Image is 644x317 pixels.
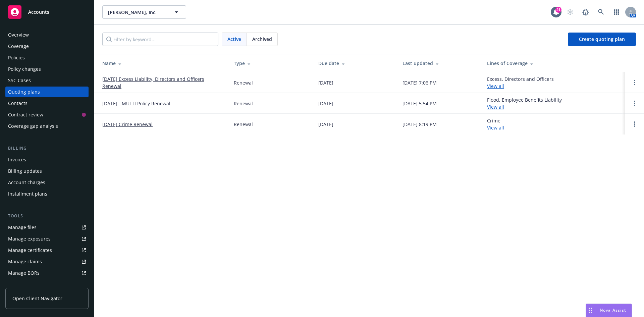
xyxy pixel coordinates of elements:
[8,177,45,188] div: Account charges
[5,121,89,131] a: Coverage gap analysis
[8,154,26,165] div: Invoices
[5,41,89,52] a: Coverage
[631,78,639,87] a: Open options
[8,256,42,267] div: Manage claims
[108,9,166,16] span: [PERSON_NAME], Inc.
[579,36,625,42] span: Create quoting plan
[234,121,253,128] div: Renewal
[5,256,89,267] a: Manage claims
[631,120,639,128] a: Open options
[102,60,223,67] div: Name
[102,33,218,46] input: Filter by keyword...
[563,5,577,19] a: Start snowing
[102,75,223,90] a: [DATE] Excess Liability, Directors and Officers Renewal
[318,100,333,107] div: [DATE]
[600,307,626,313] span: Nova Assist
[487,83,504,89] a: View all
[318,79,333,86] div: [DATE]
[234,60,308,67] div: Type
[5,3,89,21] a: Accounts
[8,189,47,199] div: Installment plans
[487,104,504,110] a: View all
[318,60,392,67] div: Due date
[5,213,89,219] div: Tools
[610,5,623,19] a: Switch app
[487,60,620,67] div: Lines of Coverage
[8,87,40,97] div: Quoting plans
[252,36,272,43] span: Archived
[8,64,41,74] div: Policy changes
[8,121,58,131] div: Coverage gap analysis
[8,52,25,63] div: Policies
[487,117,504,131] div: Crime
[5,177,89,188] a: Account charges
[5,145,89,152] div: Billing
[8,98,28,109] div: Contacts
[631,99,639,107] a: Open options
[227,36,241,43] span: Active
[5,98,89,109] a: Contacts
[5,166,89,176] a: Billing updates
[8,41,29,52] div: Coverage
[12,295,62,302] span: Open Client Navigator
[594,5,608,19] a: Search
[586,304,632,317] button: Nova Assist
[5,245,89,256] a: Manage certificates
[5,109,89,120] a: Contract review
[487,75,554,90] div: Excess, Directors and Officers
[5,64,89,74] a: Policy changes
[8,109,43,120] div: Contract review
[5,268,89,278] a: Manage BORs
[5,154,89,165] a: Invoices
[102,100,170,107] a: [DATE] - MULTI Policy Renewal
[555,7,561,13] div: 21
[402,100,437,107] div: [DATE] 5:54 PM
[402,60,476,67] div: Last updated
[234,79,253,86] div: Renewal
[5,222,89,233] a: Manage files
[8,233,51,244] div: Manage exposures
[8,30,29,40] div: Overview
[487,96,562,110] div: Flood, Employee Benefits Liability
[234,100,253,107] div: Renewal
[5,52,89,63] a: Policies
[8,166,42,176] div: Billing updates
[318,121,333,128] div: [DATE]
[8,245,52,256] div: Manage certificates
[5,233,89,244] a: Manage exposures
[586,304,594,317] div: Drag to move
[102,121,153,128] a: [DATE] Crime Renewal
[402,121,437,128] div: [DATE] 8:19 PM
[8,222,37,233] div: Manage files
[8,268,40,278] div: Manage BORs
[5,30,89,40] a: Overview
[579,5,592,19] a: Report a Bug
[487,124,504,131] a: View all
[5,189,89,199] a: Installment plans
[8,75,31,86] div: SSC Cases
[28,9,49,15] span: Accounts
[5,279,89,290] a: Summary of insurance
[5,75,89,86] a: SSC Cases
[402,79,437,86] div: [DATE] 7:06 PM
[568,33,636,46] a: Create quoting plan
[102,5,186,19] button: [PERSON_NAME], Inc.
[5,87,89,97] a: Quoting plans
[8,279,59,290] div: Summary of insurance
